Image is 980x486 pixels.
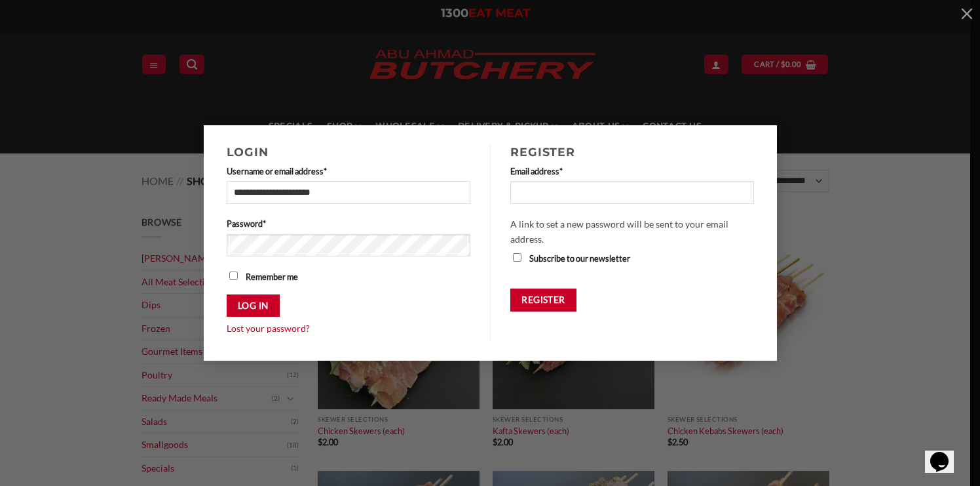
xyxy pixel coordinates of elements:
input: Subscribe to our newsletter [513,253,521,262]
span: Subscribe to our newsletter [529,253,630,264]
p: A link to set a new password will be sent to your email address. [510,217,754,247]
span: Remember me [246,272,298,282]
h2: Register [510,145,754,159]
label: Email address [510,165,754,178]
iframe: chat widget [925,434,967,473]
button: Log in [227,294,280,317]
button: Register [510,289,576,312]
input: Remember me [229,272,238,280]
h2: Login [227,145,471,159]
label: Password [227,217,471,230]
a: Lost your password? [227,323,310,334]
label: Username or email address [227,165,471,178]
